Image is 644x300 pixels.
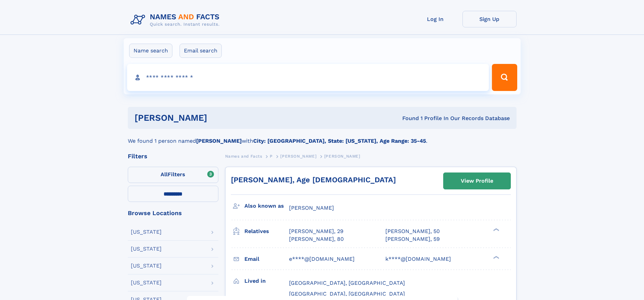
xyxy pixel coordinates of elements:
div: [US_STATE] [131,280,162,285]
div: [US_STATE] [131,263,162,269]
div: ❯ [492,228,500,232]
a: Sign Up [462,11,517,27]
span: [GEOGRAPHIC_DATA], [GEOGRAPHIC_DATA] [289,291,405,297]
span: [PERSON_NAME] [324,154,360,159]
div: [US_STATE] [131,229,162,235]
span: [PERSON_NAME] [289,205,334,211]
label: Filters [128,167,218,183]
div: View Profile [461,173,493,189]
div: Browse Locations [128,210,218,216]
b: [PERSON_NAME] [196,138,242,144]
span: All [161,171,168,178]
h3: Also known as [244,200,289,212]
a: P [270,152,273,160]
h3: Lived in [244,275,289,287]
a: View Profile [444,173,510,189]
b: City: [GEOGRAPHIC_DATA], State: [US_STATE], Age Range: 35-45 [253,138,426,144]
label: Email search [180,44,222,58]
a: [PERSON_NAME], 59 [385,235,440,243]
label: Name search [129,44,172,58]
div: We found 1 person named with . [128,129,517,145]
a: [PERSON_NAME], Age [DEMOGRAPHIC_DATA] [231,176,396,184]
div: Found 1 Profile In Our Records Database [305,115,510,122]
a: Log In [408,11,462,27]
a: Names and Facts [225,152,262,160]
a: [PERSON_NAME] [280,152,316,160]
span: [PERSON_NAME] [280,154,316,159]
h3: Email [244,253,289,265]
a: [PERSON_NAME], 29 [289,228,343,235]
div: ❯ [492,255,500,259]
h3: Relatives [244,226,289,237]
a: [PERSON_NAME], 80 [289,235,344,243]
span: P [270,154,273,159]
div: [US_STATE] [131,246,162,252]
div: Filters [128,153,218,159]
h1: [PERSON_NAME] [135,114,305,122]
img: Logo Names and Facts [128,11,225,29]
button: Search Button [492,64,517,91]
input: search input [127,64,489,91]
span: [GEOGRAPHIC_DATA], [GEOGRAPHIC_DATA] [289,280,405,286]
a: [PERSON_NAME], 50 [385,228,440,235]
